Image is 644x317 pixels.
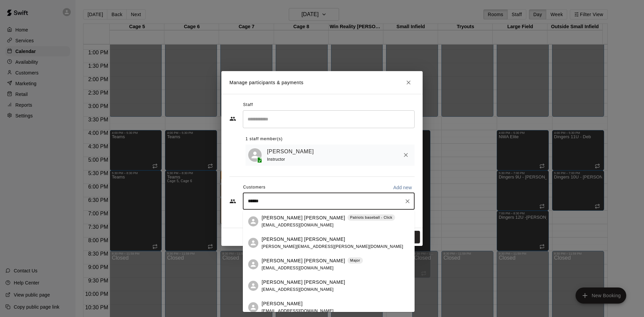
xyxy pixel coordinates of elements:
span: [PERSON_NAME][EMAIL_ADDRESS][PERSON_NAME][DOMAIN_NAME] [262,244,403,249]
svg: Customers [229,198,236,205]
div: Austin Click [248,148,262,162]
span: Customers [243,182,266,193]
div: Hudson Smith [248,238,258,248]
div: Hudson Cooper [248,259,258,269]
div: Start typing to search customers... [243,193,415,210]
div: Search staff [243,110,415,128]
p: Patriots baseball - Click [350,215,392,220]
button: Close [402,76,415,89]
div: Hudson Darling [248,216,258,226]
span: [EMAIL_ADDRESS][DOMAIN_NAME] [262,287,334,292]
a: [PERSON_NAME] [267,147,314,156]
span: [EMAIL_ADDRESS][DOMAIN_NAME] [262,223,334,227]
p: Add new [393,184,412,191]
span: [EMAIL_ADDRESS][DOMAIN_NAME] [262,266,334,270]
p: [PERSON_NAME] [PERSON_NAME] [262,257,345,264]
button: Clear [403,197,412,206]
span: Instructor [267,157,285,162]
p: [PERSON_NAME] [PERSON_NAME] [262,279,345,286]
button: Add new [390,182,415,193]
p: Major [350,258,360,263]
svg: Staff [229,115,236,122]
div: Hudson Patrick [248,302,258,312]
span: [EMAIL_ADDRESS][DOMAIN_NAME] [262,309,334,313]
span: 1 staff member(s) [246,134,283,145]
div: Hudson Pianalto [248,281,258,291]
button: Remove [400,149,412,161]
p: [PERSON_NAME] [PERSON_NAME] [262,214,345,221]
p: [PERSON_NAME] [PERSON_NAME] [262,236,345,243]
p: Manage participants & payments [229,79,304,86]
p: [PERSON_NAME] [262,300,303,307]
span: Staff [243,100,253,110]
